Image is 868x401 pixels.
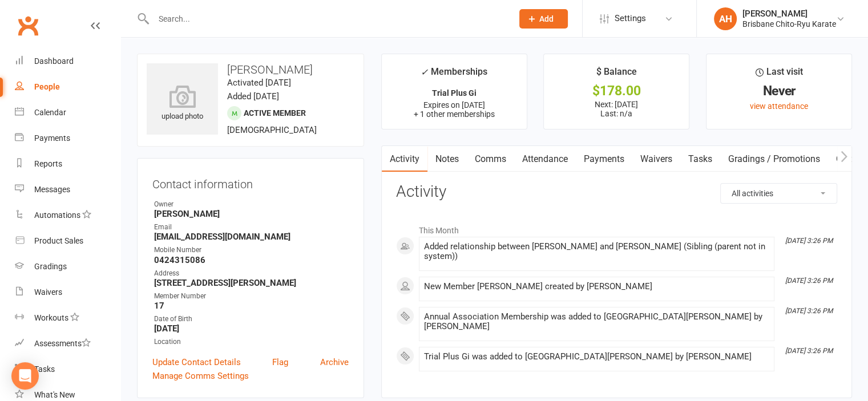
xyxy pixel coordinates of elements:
[154,323,349,334] strong: [DATE]
[154,245,349,256] div: Mobile Number
[154,255,349,265] strong: 0424315086
[34,313,68,322] div: Workouts
[14,11,42,40] a: Clubworx
[421,64,487,86] div: Memberships
[11,362,39,390] div: Open Intercom Messenger
[15,100,120,125] a: Calendar
[554,100,679,118] p: Next: [DATE] Last: n/a
[432,88,477,98] strong: Trial Plus Gi
[414,110,495,119] span: + 1 other memberships
[227,91,279,102] time: Added [DATE]
[34,236,83,245] div: Product Sales
[34,339,91,348] div: Assessments
[34,108,66,117] div: Calendar
[154,222,349,233] div: Email
[424,312,769,331] div: Annual Association Membership was added to [GEOGRAPHIC_DATA][PERSON_NAME] by [PERSON_NAME]
[34,210,80,220] div: Automations
[717,85,841,97] div: Never
[154,337,349,347] div: Location
[519,9,568,29] button: Add
[320,355,349,369] a: Archive
[382,146,427,172] a: Activity
[15,202,120,228] a: Automations
[15,254,120,280] a: Gradings
[514,146,576,172] a: Attendance
[34,185,70,194] div: Messages
[15,305,120,331] a: Workouts
[15,228,120,254] a: Product Sales
[539,14,554,23] span: Add
[15,280,120,305] a: Waivers
[154,232,349,242] strong: [EMAIL_ADDRESS][DOMAIN_NAME]
[785,307,833,315] i: [DATE] 3:26 PM
[596,64,637,85] div: $ Balance
[421,67,428,78] i: ✓
[152,173,349,191] h3: Contact information
[424,352,769,362] div: Trial Plus Gi was added to [GEOGRAPHIC_DATA][PERSON_NAME] by [PERSON_NAME]
[785,237,833,245] i: [DATE] 3:26 PM
[467,146,514,172] a: Comms
[154,209,349,219] strong: [PERSON_NAME]
[396,183,837,201] h3: Activity
[785,277,833,285] i: [DATE] 3:26 PM
[34,82,60,91] div: People
[396,218,837,237] li: This Month
[15,331,120,357] a: Assessments
[34,56,74,66] div: Dashboard
[785,347,833,355] i: [DATE] 3:26 PM
[424,242,769,261] div: Added relationship between [PERSON_NAME] and [PERSON_NAME] (Sibling (parent not in system))
[15,125,120,151] a: Payments
[714,7,737,30] div: AH
[227,78,291,88] time: Activated [DATE]
[756,64,803,85] div: Last visit
[34,390,75,399] div: What's New
[34,364,55,374] div: Tasks
[34,159,62,168] div: Reports
[15,177,120,202] a: Messages
[750,102,808,111] a: view attendance
[154,278,349,288] strong: [STREET_ADDRESS][PERSON_NAME]
[150,11,504,27] input: Search...
[424,282,769,291] div: New Member [PERSON_NAME] created by [PERSON_NAME]
[154,291,349,302] div: Member Number
[154,199,349,210] div: Owner
[34,287,62,297] div: Waivers
[427,146,467,172] a: Notes
[154,301,349,311] strong: 17
[34,262,67,271] div: Gradings
[34,133,70,143] div: Payments
[244,108,306,118] span: Active member
[147,85,218,123] div: upload photo
[554,85,679,97] div: $178.00
[615,6,646,31] span: Settings
[227,125,317,135] span: [DEMOGRAPHIC_DATA]
[152,369,249,383] a: Manage Comms Settings
[632,146,680,172] a: Waivers
[15,48,120,74] a: Dashboard
[15,74,120,100] a: People
[15,151,120,177] a: Reports
[742,19,836,29] div: Brisbane Chito-Ryu Karate
[423,100,485,110] span: Expires on [DATE]
[720,146,828,172] a: Gradings / Promotions
[576,146,632,172] a: Payments
[147,63,354,76] h3: [PERSON_NAME]
[680,146,720,172] a: Tasks
[272,355,288,369] a: Flag
[742,9,836,19] div: [PERSON_NAME]
[152,355,241,369] a: Update Contact Details
[15,357,120,382] a: Tasks
[154,268,349,279] div: Address
[154,314,349,325] div: Date of Birth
